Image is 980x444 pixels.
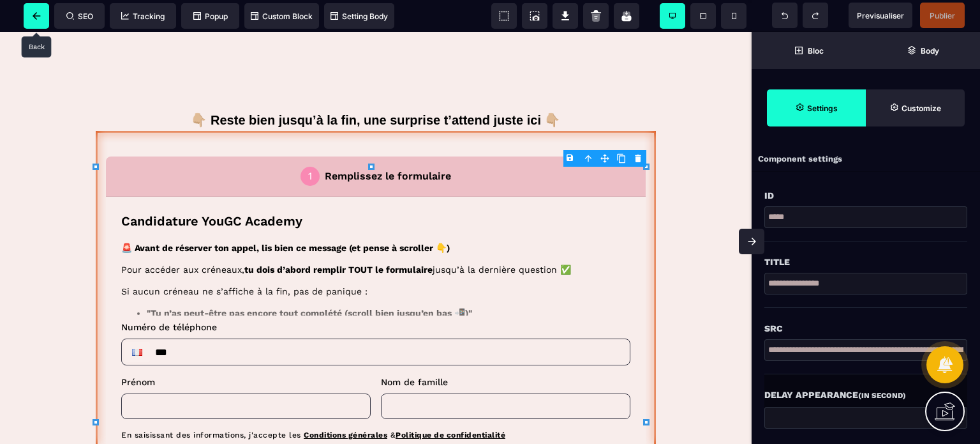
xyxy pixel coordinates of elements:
[26,191,121,201] span: Numéro de téléphone
[208,300,292,309] a: Conditions générales
[866,32,980,69] span: Open Layer Manager
[26,298,535,310] p: En saisissant des informations, j'accepte les
[26,387,535,402] p: Sélectionnez une date et une heure
[857,11,904,20] span: Previsualiser
[26,132,531,145] p: Pour accéder aux créneaux, jusqu’à la dernière question ✅
[66,11,93,21] span: SEO
[807,103,838,113] strong: Settings
[26,246,59,256] span: Prénom
[491,3,517,29] span: View components
[764,387,967,403] div: Delay Appearance
[764,188,967,203] div: Id
[285,246,352,256] span: Nom de famille
[121,11,165,21] span: Tracking
[29,211,54,231] div: France: + 33
[930,11,955,20] span: Publier
[300,300,410,309] a: Politique de confidentialité
[51,177,376,187] strong: "Tu n’as peut-être pas encore tout complété (scroll bien jusqu’en bas 📲)"
[149,134,337,144] strong: tu dois d’abord remplir TOUT le formulaire
[229,38,355,53] p: Remplissez le formulaire
[866,89,965,126] span: Open Style Manager
[764,321,967,336] div: Src
[193,11,228,21] span: Popup
[26,81,207,99] p: Candidature YouGC Academy
[752,147,980,172] div: Component settings
[26,112,354,122] strong: 🚨 Avant de réserver ton appel, lis bien ce message (et pense à scroller 👇)
[767,89,866,126] span: Settings
[902,103,941,113] strong: Customize
[330,11,388,21] span: Setting Body
[921,46,939,56] strong: Body
[212,40,216,50] div: 1
[26,154,531,167] p: Si aucun créneau ne s’affiche à la fin, pas de panique :
[191,81,560,95] b: 👇🏼 Reste bien jusqu’à la fin, une surprise t’attend juste ici 👇🏼
[858,391,906,400] small: (in second)
[752,32,866,69] span: Open Blocks
[764,254,967,270] div: Title
[849,3,912,28] span: Preview
[522,3,547,29] span: Screenshot
[808,46,824,56] strong: Bloc
[251,11,313,21] span: Custom Block
[295,300,301,309] span: &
